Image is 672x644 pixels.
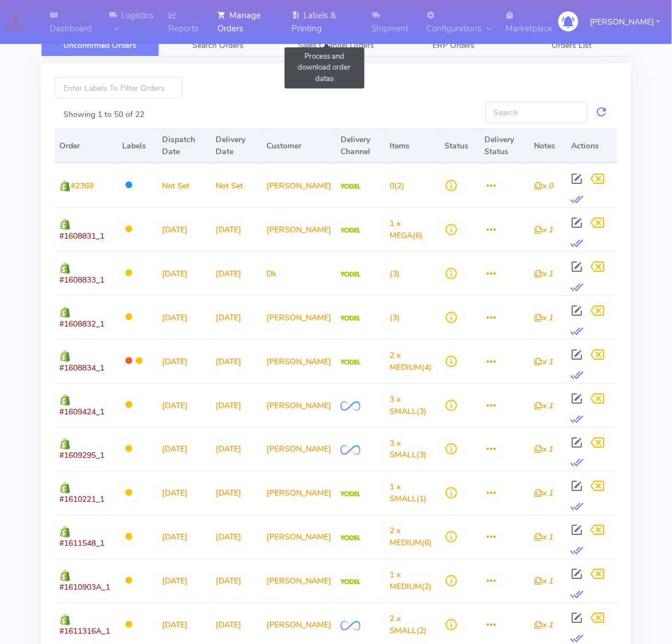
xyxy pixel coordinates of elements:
td: [DATE] [211,383,262,427]
td: [PERSON_NAME] [262,163,336,207]
span: 0 [390,180,395,191]
img: Yodel [341,579,361,585]
span: #2369 [71,180,94,191]
i: x 1 [534,576,553,587]
td: [DATE] [157,515,212,559]
i: x 1 [534,268,553,279]
td: [DATE] [157,339,212,383]
td: [PERSON_NAME] [262,339,336,383]
td: [DATE] [157,295,212,339]
span: 2 x MEDIUM [390,350,422,373]
span: (2) [390,614,427,637]
td: [DATE] [211,207,262,251]
i: x 1 [534,488,553,499]
img: Yodel [341,492,361,497]
img: Yodel [341,360,361,365]
td: [DATE] [211,251,262,295]
span: 3 x SMALL [390,438,417,461]
label: Showing 1 to 50 of 22 [63,108,144,120]
td: [DATE] [211,471,262,515]
ul: Tabs [41,34,631,57]
i: x 1 [534,620,553,631]
td: Not Set [211,163,262,207]
span: (4) [390,350,432,373]
i: x 0 [534,180,553,191]
span: 1 x MEGA [390,218,413,241]
td: Not Set [157,163,212,207]
span: ERP Orders [433,40,475,51]
span: #1608831_1 [59,231,104,241]
span: 2 x SMALL [390,614,417,637]
i: x 1 [534,444,553,455]
td: [DATE] [211,559,262,603]
td: [PERSON_NAME] [262,383,336,427]
span: 1 x SMALL [390,482,417,505]
th: Items [386,128,440,163]
span: (2) [390,180,405,191]
td: [DATE] [211,427,262,471]
td: [DATE] [157,559,212,603]
td: [DATE] [157,251,212,295]
td: [DATE] [157,383,212,427]
input: Enter Labels To Filter Orders [55,77,183,98]
img: Yodel [341,536,361,541]
td: [DATE] [157,207,212,251]
i: x 1 [534,356,553,367]
span: Sales Channel Orders [298,40,374,51]
span: (3) [390,394,427,417]
th: Actions [566,128,617,163]
span: 1 x MEDIUM [390,570,422,593]
span: Orders List [552,40,592,51]
td: [PERSON_NAME] [262,515,336,559]
th: Delivery Status [480,128,530,163]
i: x 1 [534,532,553,543]
td: [PERSON_NAME] [262,295,336,339]
span: 3 x SMALL [390,394,417,417]
span: (3) [390,438,427,461]
img: Yodel [341,228,361,234]
th: Delivery Channel [336,128,386,163]
th: Labels [118,128,157,163]
span: #1611316A_1 [59,626,110,637]
span: (6) [390,218,423,241]
span: #1608834_1 [59,363,104,373]
span: #1608833_1 [59,275,104,285]
td: [PERSON_NAME] [262,427,336,471]
span: Unconfirmed Orders [63,40,136,51]
img: Yodel [341,316,361,321]
img: OnFleet [341,445,361,455]
img: OnFleet [341,621,361,631]
span: #1610221_1 [59,494,104,505]
span: #1609424_1 [59,406,104,417]
img: Yodel [341,184,361,190]
th: Status [440,128,480,163]
th: Delivery Date [211,128,262,163]
td: [PERSON_NAME] [262,559,336,603]
span: #1608832_1 [59,319,104,329]
span: Search Orders [192,40,244,51]
i: x 1 [534,312,553,323]
span: #1610903A_1 [59,582,110,593]
td: [DATE] [211,295,262,339]
input: Search [485,102,589,123]
i: x 1 [534,224,553,235]
td: [DATE] [211,515,262,559]
th: Order [55,128,118,163]
th: Customer [262,128,336,163]
td: [PERSON_NAME] [262,471,336,515]
td: Dk [262,251,336,295]
span: (1) [390,482,427,505]
span: (3) [390,312,400,323]
td: [DATE] [157,471,212,515]
th: Notes [529,128,566,163]
img: Yodel [341,272,361,277]
th: Dispatch Date [157,128,212,163]
img: OnFleet [341,401,361,411]
span: (2) [390,570,432,593]
span: (3) [390,268,400,279]
span: #1611548_1 [59,538,104,549]
td: [DATE] [157,427,212,471]
td: [PERSON_NAME] [262,207,336,251]
button: [PERSON_NAME] [582,10,669,34]
td: [DATE] [211,339,262,383]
